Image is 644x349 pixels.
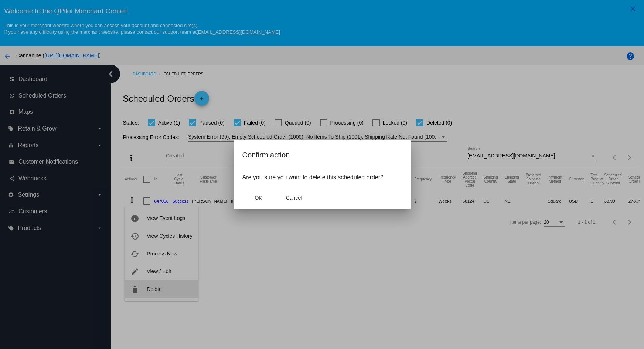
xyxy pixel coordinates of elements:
h2: Confirm action [242,149,402,161]
button: Close dialog [278,191,310,204]
button: Close dialog [242,191,275,204]
p: Are you sure you want to delete this scheduled order? [242,174,402,181]
span: Cancel [286,195,302,201]
span: OK [255,195,262,201]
